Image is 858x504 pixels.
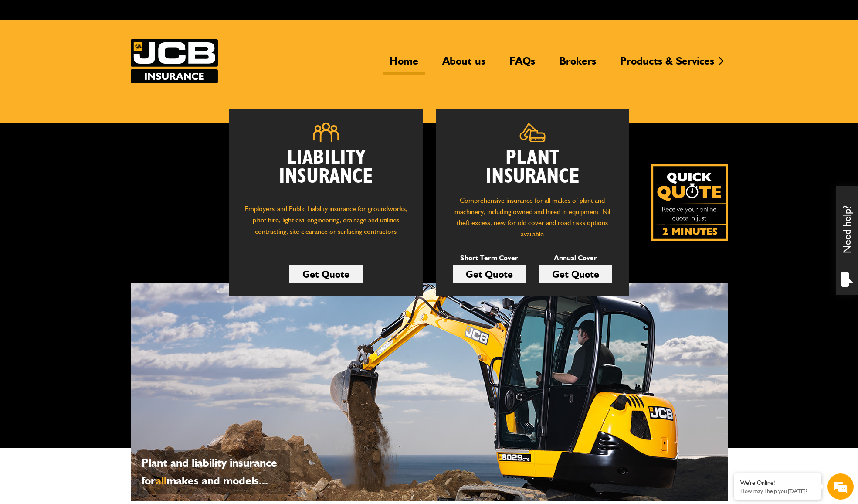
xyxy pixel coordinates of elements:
a: About us [436,54,492,75]
p: Annual Cover [539,252,612,264]
a: FAQs [503,54,542,75]
a: Get Quote [539,265,612,283]
p: Short Term Cover [453,252,526,264]
a: Brokers [553,54,603,75]
div: Need help? [836,186,858,295]
h2: Liability Insurance [242,149,410,195]
img: JCB Insurance Services logo [131,39,218,83]
a: Get Quote [453,265,526,283]
h2: Plant Insurance [449,149,616,186]
img: Quick Quote [651,164,728,241]
a: Get your insurance quote isn just 2-minutes [651,164,728,241]
p: How may I help you today? [740,488,814,494]
p: Plant and liability insurance for makes and models... [142,454,285,490]
p: Comprehensive insurance for all makes of plant and machinery, including owned and hired in equipm... [449,195,616,239]
a: JCB Insurance Services [131,39,218,83]
span: all [156,473,166,487]
p: Employers' and Public Liability insurance for groundworks, plant hire, light civil engineering, d... [242,203,410,245]
a: Home [383,54,425,75]
div: We're Online! [740,479,814,487]
a: Get Quote [289,265,363,283]
a: Products & Services [614,54,721,75]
